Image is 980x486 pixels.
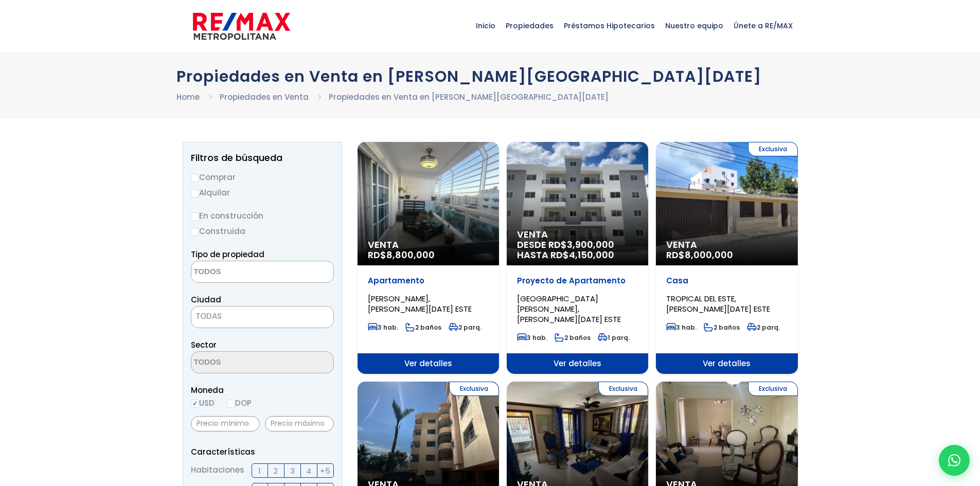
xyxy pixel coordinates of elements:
span: TROPICAL DEL ESTE, [PERSON_NAME][DATE] ESTE [666,293,770,314]
p: Apartamento [368,276,489,286]
span: 1 parq. [598,333,630,342]
span: 8,800,000 [386,248,435,261]
span: 2 baños [704,323,740,332]
span: Ciudad [191,294,221,305]
span: Habitaciones [191,463,244,478]
span: Préstamos Hipotecarios [559,10,660,41]
span: Venta [368,240,489,250]
span: 4 [306,464,311,477]
span: 3,900,000 [567,238,614,251]
span: 2 parq. [449,323,482,332]
li: Propiedades en Venta en [PERSON_NAME][GEOGRAPHIC_DATA][DATE] [329,91,609,103]
textarea: Search [191,352,291,374]
span: Tipo de propiedad [191,249,264,260]
span: RD$ [666,248,733,261]
span: Sector [191,339,217,350]
span: Nuestro equipo [660,10,728,41]
label: Alquilar [191,186,334,199]
label: USD [191,397,215,409]
label: DOP [227,397,252,409]
input: Comprar [191,174,199,182]
h2: Filtros de búsqueda [191,153,334,163]
span: RD$ [368,248,435,261]
input: DOP [227,400,235,408]
h1: Propiedades en Venta en [PERSON_NAME][GEOGRAPHIC_DATA][DATE] [176,67,804,85]
span: 2 parq. [747,323,780,332]
span: 3 [290,464,295,477]
span: 8,000,000 [685,248,733,261]
span: DESDE RD$ [517,240,638,260]
span: 3 hab. [517,333,547,342]
span: 2 [274,464,278,477]
label: Construida [191,225,334,238]
input: USD [191,400,199,408]
span: 3 hab. [368,323,398,332]
p: Características [191,445,334,458]
input: Construida [191,228,199,236]
span: Venta [666,240,787,250]
span: 2 baños [405,323,441,332]
label: Comprar [191,171,334,184]
span: +5 [320,464,330,477]
span: 2 baños [555,333,591,342]
span: [GEOGRAPHIC_DATA][PERSON_NAME], [PERSON_NAME][DATE] ESTE [517,293,621,325]
span: Inicio [471,10,501,41]
a: Exclusiva Venta RD$8,000,000 Casa TROPICAL DEL ESTE, [PERSON_NAME][DATE] ESTE 3 hab. 2 baños 2 pa... [656,142,797,374]
span: Propiedades [501,10,559,41]
span: TODAS [195,311,222,321]
a: Propiedades en Venta [220,92,309,102]
a: Venta RD$8,800,000 Apartamento [PERSON_NAME], [PERSON_NAME][DATE] ESTE 3 hab. 2 baños 2 parq. Ver... [358,142,499,374]
span: [PERSON_NAME], [PERSON_NAME][DATE] ESTE [368,293,472,314]
input: Precio máximo [265,416,334,431]
span: Exclusiva [748,142,798,156]
span: Moneda [191,384,334,397]
a: Venta DESDE RD$3,900,000 HASTA RD$4,150,000 Proyecto de Apartamento [GEOGRAPHIC_DATA][PERSON_NAME... [507,142,648,374]
input: En construcción [191,212,199,221]
input: Precio mínimo [191,416,260,431]
span: 4,150,000 [569,248,614,261]
span: Venta [517,229,638,240]
span: HASTA RD$ [517,250,638,260]
a: Home [176,92,200,102]
textarea: Search [191,261,291,283]
span: TODAS [191,306,334,328]
span: 3 hab. [666,323,697,332]
span: Exclusiva [449,382,499,396]
span: Ver detalles [507,353,648,374]
span: TODAS [191,309,333,323]
span: Ver detalles [656,353,797,374]
label: En construcción [191,209,334,222]
span: Únete a RE/MAX [728,10,798,41]
img: remax-metropolitana-logo [193,11,290,42]
span: Exclusiva [598,382,648,396]
p: Proyecto de Apartamento [517,276,638,286]
input: Alquilar [191,189,199,197]
span: Ver detalles [358,353,499,374]
span: 1 [258,464,261,477]
p: Casa [666,276,787,286]
span: Exclusiva [748,382,798,396]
